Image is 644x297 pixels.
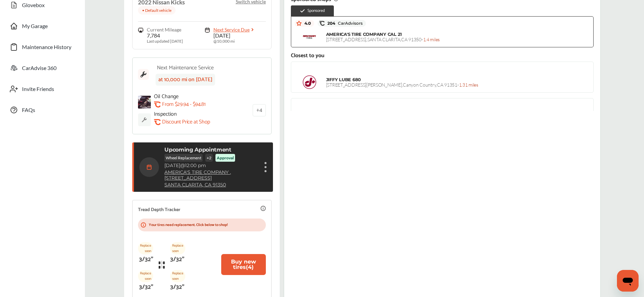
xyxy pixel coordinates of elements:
a: Invite Friends [6,80,78,98]
div: at 10,000 mi on [DATE] [156,74,215,86]
p: From $29.94 - $94.81 [162,101,206,108]
img: tire_track_logo.b900bcbc.svg [159,260,165,268]
a: Next Service Due [213,27,257,32]
img: steering_logo [138,27,143,33]
img: default_wrench_icon.d1a43860.svg [138,113,151,126]
a: Maintenance History [6,38,78,56]
img: check-icon.521c8815.svg [300,8,305,14]
span: @ 10,000 mi [213,39,235,44]
div: Sponsored [291,5,334,16]
span: CarAdvisors [335,21,363,26]
span: AMERICA'S TIRE COMPANY CAL 21 [326,31,402,37]
p: 3/32" [139,254,153,265]
span: FAQs [22,107,35,115]
a: SANTA CLARITA, CA 91350 [164,182,226,188]
span: [DATE] [213,32,230,39]
a: AMERICA'S TIRE COMPANY ,[STREET_ADDRESS] [164,169,258,181]
span: 204 [325,21,363,26]
p: Replace soon [170,242,185,254]
p: 3/32" [170,282,184,292]
p: + 2 [205,154,213,162]
img: maintenance_logo [138,63,149,86]
span: 12:00 pm [185,162,206,168]
span: 1.4 miles [423,37,440,42]
a: FAQs [6,101,78,119]
p: 3/32" [139,282,153,292]
span: My Garage [22,23,48,31]
span: Next Service Due [213,27,250,32]
p: Wheel Replacement [164,154,203,162]
span: Current Mileage [147,27,181,32]
span: [STREET_ADDRESS][PERSON_NAME] , Canyon Country , CA 91351 - [326,82,478,88]
span: 4.0 [302,21,311,26]
img: star_icon.59ea9307.svg [296,21,302,26]
img: oil-change-thumb.jpg [138,96,151,109]
iframe: Button to launch messaging window [617,270,639,292]
a: My Garage [6,17,78,35]
p: 3/32" [170,254,184,265]
span: Glovebox [22,2,45,10]
img: caradvise_icon.5c74104a.svg [319,21,325,26]
img: calendar-icon.35d1de04.svg [139,157,159,177]
span: 1.31 miles [459,82,478,88]
a: CarAdvise 360 [6,59,78,77]
p: Upcoming Appointment [164,146,231,153]
span: [STREET_ADDRESS] , SANTA CLARITA , CA 91350 - [326,37,440,42]
span: Maintenance History [22,44,71,52]
span: JIFFY LUBE 680 [326,77,361,82]
p: Oil Change [154,93,228,100]
button: Buy new tires(4) [221,254,266,275]
span: [DATE] [164,162,180,168]
div: Next Maintenance Service [156,63,215,72]
p: Approval [217,155,234,160]
p: Replace soon [170,270,185,282]
span: Last updated [DATE] [147,39,183,44]
span: 7,784 [147,32,160,39]
span: CarAdvise 360 [22,65,56,73]
p: Inspection [154,111,228,117]
p: Replace soon [138,270,153,282]
span: @ [180,162,185,168]
img: maintenance_logo [205,27,210,33]
p: Discount Price at Shop [162,119,210,125]
img: logo-discount-tire.png [303,35,316,39]
span: Invite Friends [22,86,54,94]
p: Replace soon [138,242,153,254]
img: logo-jiffylube.png [303,75,316,89]
p: • Default vehicle [138,6,176,15]
div: + 4 [253,104,266,116]
p: Your tires need replacement. Click below to shop! [149,222,228,228]
p: Tread Depth Tracker [138,206,180,214]
div: Closest to you [291,53,594,59]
